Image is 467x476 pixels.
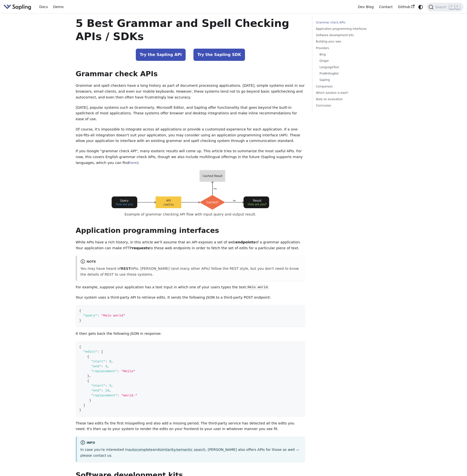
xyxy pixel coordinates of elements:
span: 4 [105,365,107,368]
code: Helo world [247,285,268,290]
a: Which solution is best? [316,91,382,95]
a: autocomplete [128,448,153,452]
span: "start" [91,384,105,388]
p: For example, suppose your application has a text input in which one of your users types the text: . [76,284,305,290]
a: Software development kits [316,33,382,38]
div: note [80,259,302,265]
img: Example API flow [112,170,269,210]
span: 0 [109,360,111,363]
span: "edits" [83,350,97,354]
a: Contact [376,3,395,11]
span: : [117,394,119,397]
span: , [107,365,109,368]
kbd: ⌘ [449,5,454,9]
a: Note on evaluation [316,97,382,102]
span: } [79,319,81,322]
span: { [79,345,81,349]
a: Application programming interfaces [316,27,382,31]
p: In case you're interested in and , [PERSON_NAME] also offers APIs for those as well — please cont... [80,447,302,459]
span: : [117,369,119,373]
p: If you Google "grammar check API", many esoteric results will come up. This article tries to summ... [76,148,305,166]
a: Building your own [316,39,382,44]
a: Demo [51,3,66,11]
a: Comparison [316,84,382,89]
span: "Hello" [121,369,135,373]
strong: endpoints [235,240,255,244]
a: Bing [319,52,381,57]
a: Ginger [319,59,381,63]
span: "start" [91,360,105,363]
kbd: K [455,5,460,9]
span: [ [101,350,103,354]
h1: 5 Best Grammar and Spell Checking APIs / SDKs [76,17,305,43]
p: While APIs have a rich history, in this article we'll assume that an API exposes a set of web of ... [76,239,305,251]
span: 5 [109,384,111,388]
span: } [79,408,81,412]
span: : [101,365,103,368]
span: ] [83,403,85,407]
a: Sapling [319,78,381,82]
p: [DATE], popular systems such as Grammarly, Microsoft Editor, and Sapling offer functionality that... [76,105,305,122]
span: "replacement" [91,369,117,373]
a: GitHub [395,3,417,11]
a: Docs [37,3,51,11]
a: Conclusion [316,103,382,108]
p: Grammar and spell checkers have a long history as part of document processing applications. [DATE... [76,83,305,100]
span: : [97,350,99,354]
a: LanguageTool [319,65,381,70]
a: Grammar check APIs [316,20,382,25]
img: Sapling.ai [3,3,31,11]
p: It then gets back the following JSON in response: [76,331,305,337]
p: These two edits fix the first misspelling and also add a missing period. The third-party service ... [76,421,305,432]
span: "query" [83,314,97,317]
span: } [87,374,89,378]
span: { [87,355,89,358]
p: Of course, it's impossible to integrate across all applications or provide a customized experienc... [76,127,305,144]
h2: Application programming interfaces [76,226,305,235]
a: here [129,161,137,165]
p: Your system uses a third-party API to retrieve edits. It sends the following JSON to a third-part... [76,295,305,301]
button: Switch between dark and light mode (currently system mode) [417,3,424,11]
p: You may have heard of APIs. [PERSON_NAME] (and many other APIs) follow the REST style, but you do... [80,266,302,278]
span: , [109,389,111,392]
a: Try the Sapling SDK [193,49,245,61]
span: "world." [121,394,137,397]
span: "replacement" [91,394,117,397]
button: Search (Command+K) [427,3,463,11]
span: Search [434,5,449,9]
span: : [101,389,103,392]
strong: REST [121,267,131,270]
figcaption: Example of grammar checking API flow with input query and output result. [85,212,296,217]
span: "Helo world" [101,314,125,317]
span: { [87,379,89,383]
a: Sapling.ai [3,3,33,11]
strong: requests [132,246,149,250]
span: : [97,314,99,317]
span: , [111,360,113,363]
span: , [111,384,113,388]
span: : [105,360,107,363]
span: "end" [91,365,101,368]
a: ProWritingAid [319,71,381,76]
h2: Grammar check APIs [76,70,305,78]
a: similarity/semantic search [159,448,206,452]
div: info [80,440,302,446]
span: "end" [91,389,101,392]
span: } [89,399,91,402]
a: Try the Sapling API [136,49,186,61]
a: Dev Blog [355,3,376,11]
a: Providers [316,46,382,51]
span: { [79,309,81,313]
span: , [89,374,91,378]
span: : [105,384,107,388]
span: 10 [105,389,109,392]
